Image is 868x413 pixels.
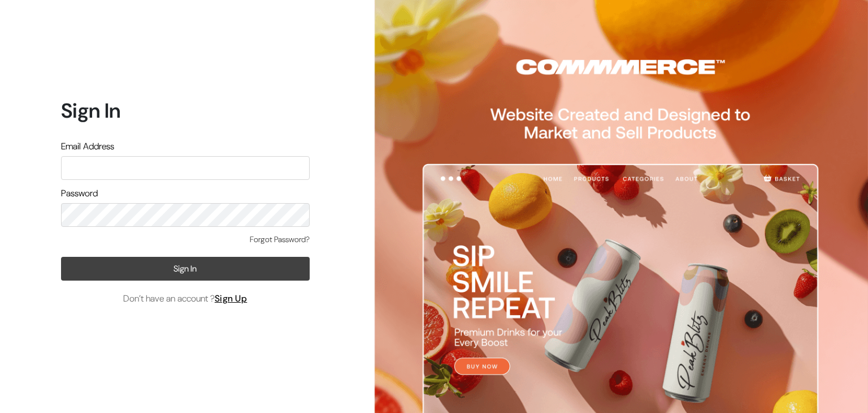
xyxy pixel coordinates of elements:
[61,140,114,153] label: Email Address
[61,98,310,123] h1: Sign In
[250,234,310,246] a: Forgot Password?
[61,187,98,200] label: Password
[61,257,310,281] button: Sign In
[215,292,248,304] a: Sign Up
[123,292,248,306] span: Don’t have an account ?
